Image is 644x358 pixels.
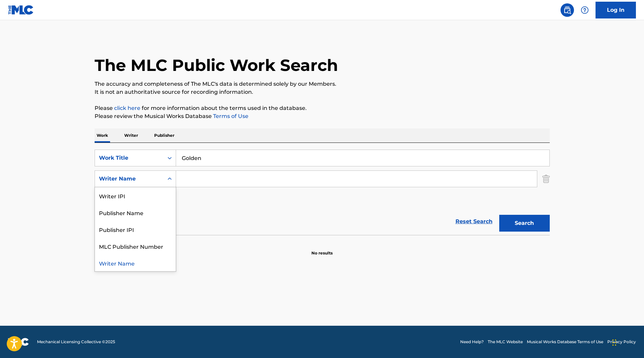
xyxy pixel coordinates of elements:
p: No results [311,242,333,256]
button: Search [499,215,550,232]
img: MLC Logo [8,5,34,15]
div: MLC Publisher Number [95,238,176,254]
p: The accuracy and completeness of The MLC's data is determined solely by our Members. [95,80,550,88]
img: logo [8,338,29,346]
div: Publisher IPI [95,221,176,238]
p: Please for more information about the terms used in the database. [95,104,550,112]
p: Publisher [152,128,176,143]
p: It is not an authoritative source for recording information. [95,88,550,96]
div: Work Title [99,154,160,162]
div: Drag [612,332,616,353]
span: Mechanical Licensing Collective © 2025 [37,339,115,345]
a: Need Help? [460,339,484,345]
a: Privacy Policy [607,339,636,345]
h1: The MLC Public Work Search [95,55,338,75]
img: search [563,6,571,14]
div: Help [578,3,591,17]
p: Please review the Musical Works Database [95,112,550,120]
div: Publisher Name [95,204,176,221]
a: The MLC Website [488,339,523,345]
a: Log In [596,2,636,18]
iframe: Chat Widget [610,326,644,358]
div: Writer Name [95,254,176,271]
a: Musical Works Database Terms of Use [527,339,603,345]
p: Work [95,128,110,143]
a: Public Search [561,3,574,17]
img: help [581,6,589,14]
a: click here [114,105,140,111]
a: Reset Search [452,214,496,229]
form: Search Form [95,150,550,235]
div: Writer Name [99,175,160,183]
a: Terms of Use [212,113,248,119]
img: Delete Criterion [542,170,550,187]
p: Writer [122,128,140,143]
div: Writer IPI [95,187,176,204]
